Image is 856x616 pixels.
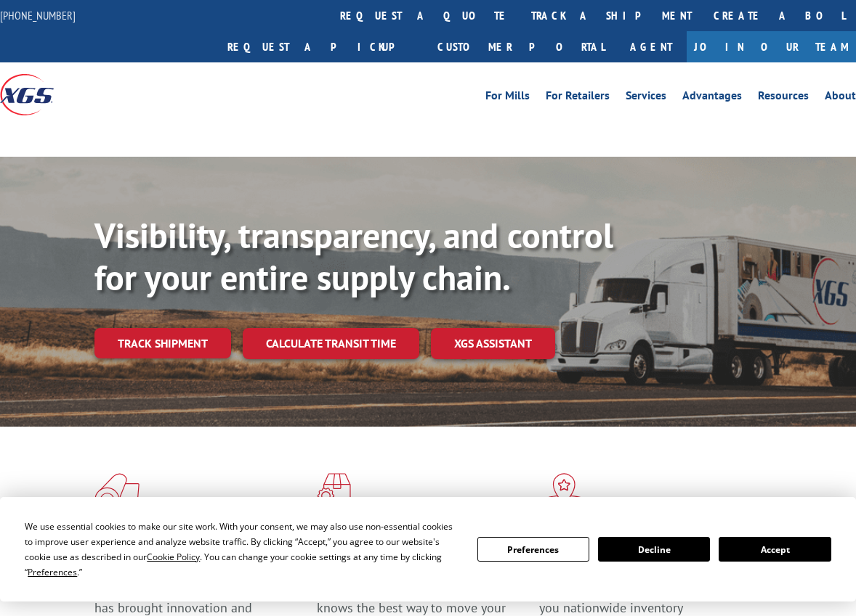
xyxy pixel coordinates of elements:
[485,90,530,106] a: For Mills
[615,31,687,62] a: Agent
[217,31,427,62] a: Request a pickup
[427,31,615,62] a: Customer Portal
[477,537,589,562] button: Preferences
[687,31,856,62] a: Join Our Team
[682,90,742,106] a: Advantages
[317,473,351,511] img: xgs-icon-focused-on-flooring-red
[147,551,200,563] span: Cookie Policy
[546,90,610,106] a: For Retailers
[626,90,666,106] a: Services
[758,90,809,106] a: Resources
[28,566,77,578] span: Preferences
[598,537,710,562] button: Decline
[431,328,555,359] a: XGS ASSISTANT
[243,328,419,359] a: Calculate transit time
[825,90,856,106] a: About
[719,537,831,562] button: Accept
[94,328,231,358] a: Track shipment
[539,473,589,511] img: xgs-icon-flagship-distribution-model-red
[94,213,613,300] b: Visibility, transparency, and control for your entire supply chain.
[25,519,459,580] div: We use essential cookies to make our site work. With your consent, we may also use non-essential ...
[94,473,140,511] img: xgs-icon-total-supply-chain-intelligence-red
